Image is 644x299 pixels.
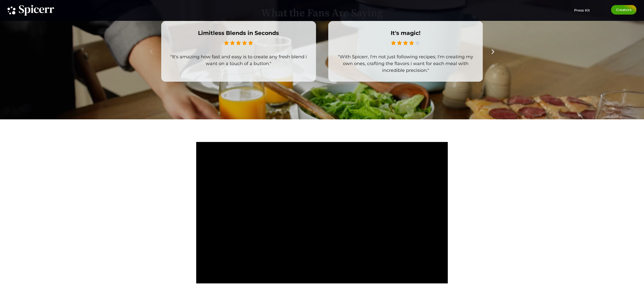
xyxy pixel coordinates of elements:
[611,5,636,15] a: Creators
[169,54,308,67] div: "It's amazing how fast and easy is to create any fresh blend i want on a touch of a button."
[230,40,235,46] i: 
[161,21,316,82] div: 1 / 3
[409,40,414,46] i: 
[391,40,396,46] i: 
[336,54,475,74] div: "With Spicerr, I'm not just following recipes; I'm creating my own ones, crafting the flavors i w...
[336,29,475,40] span: It's magic!
[415,40,420,46] i: 
[248,40,253,46] i: 
[169,29,308,40] span: Limitless Blends in Seconds
[224,40,229,46] i: 
[574,5,590,13] a: Press Kit
[574,8,590,13] span: Press Kit
[242,40,247,46] i: 
[161,21,483,82] div: Slides
[397,40,402,46] i: 
[236,40,241,46] i: 
[616,8,631,12] span: Creators
[196,142,448,283] iframe: Spicerr
[328,21,483,82] div: 2 / 3
[403,40,408,46] i: 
